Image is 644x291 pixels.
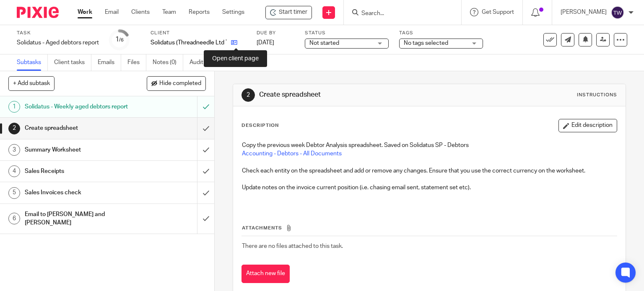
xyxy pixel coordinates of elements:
[25,165,134,178] h1: Sales Receipts
[8,101,20,113] div: 1
[25,122,134,134] h1: Create spreadsheet
[265,6,312,19] div: Solidatus (Threadneedle Ltd T/A) - Solidatus - Aged debtors report
[8,165,20,177] div: 4
[17,39,99,47] div: Solidatus - Aged debtors report
[151,39,227,47] p: Solidatus (Threadneedle Ltd T/A)
[8,144,20,156] div: 3
[279,8,307,17] span: Start timer
[242,226,282,230] span: Attachments
[241,122,279,129] p: Description
[105,8,119,16] a: Email
[131,8,150,16] a: Clients
[8,76,55,90] button: + Add subtask
[159,80,201,87] span: Hide completed
[78,8,92,16] a: Work
[558,119,617,132] button: Edit description
[257,40,274,46] span: [DATE]
[153,54,183,71] a: Notes (0)
[242,243,343,249] span: There are no files attached to this task.
[259,90,447,99] h1: Create spreadsheet
[25,186,134,199] h1: Sales Invoices check
[399,30,483,36] label: Tags
[25,208,134,229] h1: Email to [PERSON_NAME] and [PERSON_NAME]
[17,30,99,36] label: Task
[25,100,134,113] h1: Solidatus - Weekly aged debtors report
[147,76,206,90] button: Hide completed
[189,8,210,16] a: Reports
[8,213,20,224] div: 6
[611,6,624,19] img: svg%3E
[162,8,176,16] a: Team
[577,92,617,98] div: Instructions
[242,167,617,175] p: Check each entity on the spreadsheet and add or remove any changes. Ensure that you use the corre...
[17,7,59,18] img: Pixie
[309,40,339,46] span: Not started
[305,30,389,36] label: Status
[8,187,20,199] div: 5
[241,88,255,102] div: 2
[404,40,448,46] span: No tags selected
[17,54,48,71] a: Subtasks
[242,151,342,157] a: Accounting - Debtors - All Documents
[482,9,514,15] span: Get Support
[257,30,294,36] label: Due by
[222,8,244,16] a: Settings
[127,54,146,71] a: Files
[190,54,222,71] a: Audit logs
[98,54,121,71] a: Emails
[119,38,124,42] small: /6
[242,183,617,192] p: Update notes on the invoice current position (i.e. chasing email sent, statement set etc).
[361,10,436,18] input: Search
[25,144,134,156] h1: Summary Worksheet
[561,8,607,16] p: [PERSON_NAME]
[241,265,290,283] button: Attach new file
[54,54,91,71] a: Client tasks
[151,30,246,36] label: Client
[8,123,20,134] div: 2
[242,141,617,149] p: Copy the previous week Debtor Analysis spreadsheet. Saved on Solidatus SP - Debtors
[115,35,124,44] div: 1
